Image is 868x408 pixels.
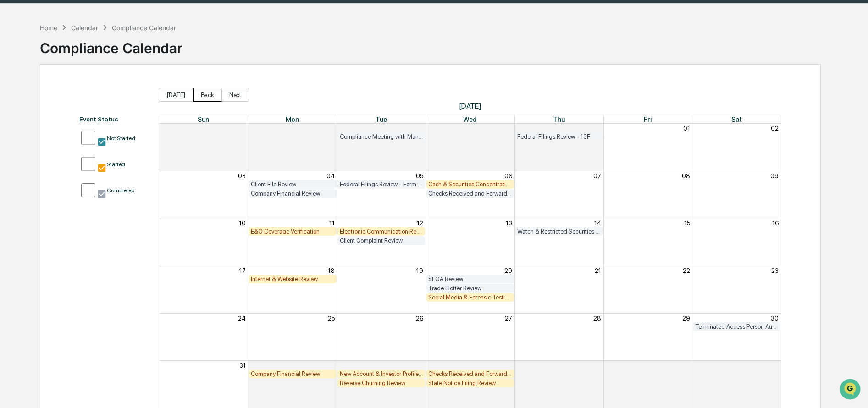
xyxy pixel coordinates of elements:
[593,362,601,369] button: 04
[251,181,334,188] div: Client File Review
[504,362,512,369] button: 03
[193,88,222,102] button: Back
[416,315,423,322] button: 26
[112,24,176,32] div: Compliance Calendar
[76,115,114,125] span: Attestations
[221,88,249,102] button: Next
[31,79,116,87] div: We're available if you need us!
[107,161,125,168] div: Started
[416,172,423,180] button: 05
[340,380,423,386] div: Reverse Churning Review
[731,115,742,123] span: Sat
[328,362,335,369] button: 01
[376,115,387,123] span: Tue
[428,285,512,292] div: Trade Blotter Review
[772,219,779,227] button: 16
[593,172,601,180] button: 07
[595,125,601,132] button: 31
[251,370,334,377] div: Company Financial Review
[251,276,334,283] div: Internet & Website Review
[340,181,423,188] div: Federal Filings Review - Form N-PX
[251,228,334,235] div: E&O Coverage Verification
[198,115,209,123] span: Sun
[286,115,299,123] span: Mon
[504,267,512,274] button: 20
[63,112,117,128] a: 🗄️Attestations
[771,315,779,322] button: 30
[238,315,246,322] button: 24
[66,116,74,124] div: 🗄️
[505,315,512,322] button: 27
[239,219,246,227] button: 10
[463,115,477,123] span: Wed
[9,134,17,141] div: 🔎
[79,115,149,123] div: Event Status
[684,219,690,227] button: 15
[40,33,182,56] div: Compliance Calendar
[683,125,690,132] button: 01
[771,362,779,369] button: 06
[40,24,57,32] div: Home
[251,190,334,197] div: Company Financial Review
[683,362,690,369] button: 05
[416,267,423,274] button: 19
[6,112,63,128] a: 🖐️Preclearance
[328,267,335,274] button: 18
[6,129,61,146] a: 🔎Data Lookup
[329,219,335,227] button: 11
[340,370,423,377] div: New Account & Investor Profile Review
[65,155,111,162] a: Powered byPylon
[428,276,512,283] div: SLOA Review
[156,73,167,84] button: Start new chat
[771,125,779,132] button: 02
[415,125,423,132] button: 29
[593,315,601,322] button: 28
[517,133,601,140] div: Federal Filings Review - 13F
[517,228,601,235] div: Watch & Restricted Securities List
[31,70,150,79] div: Start new chat
[340,237,423,244] div: Client Complaint Review
[159,88,193,102] button: [DATE]
[9,116,17,124] div: 🖐️
[504,125,512,132] button: 30
[415,362,423,369] button: 02
[428,370,512,377] div: Checks Received and Forwarded Log
[107,187,135,194] div: Completed
[506,219,512,227] button: 13
[553,115,565,123] span: Thu
[682,315,690,322] button: 29
[107,135,135,141] div: Not Started
[238,125,246,132] button: 27
[340,228,423,235] div: Electronic Communication Review
[683,267,690,274] button: 22
[695,323,779,330] div: Terminated Access Person Audit
[595,267,601,274] button: 21
[328,315,335,322] button: 25
[9,19,167,34] p: How can we help?
[504,172,512,180] button: 06
[428,380,512,386] div: State Notice Filing Review
[18,133,58,142] span: Data Lookup
[91,155,111,162] span: Pylon
[71,24,98,32] div: Calendar
[594,219,601,227] button: 14
[839,378,863,403] iframe: Open customer support
[340,133,423,140] div: Compliance Meeting with Management
[327,125,335,132] button: 28
[238,172,246,180] button: 03
[644,115,652,123] span: Fri
[326,172,335,180] button: 04
[159,102,781,110] span: [DATE]
[428,190,512,197] div: Checks Received and Forwarded Log
[428,294,512,301] div: Social Media & Forensic Testing
[9,70,26,87] img: 1746055101610-c473b297-6a78-478c-a979-82029cc54cd1
[770,172,779,180] button: 09
[771,267,779,274] button: 23
[428,181,512,188] div: Cash & Securities Concentration Review
[682,172,690,180] button: 08
[18,115,59,125] span: Preclearance
[417,219,423,227] button: 12
[239,362,246,369] button: 31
